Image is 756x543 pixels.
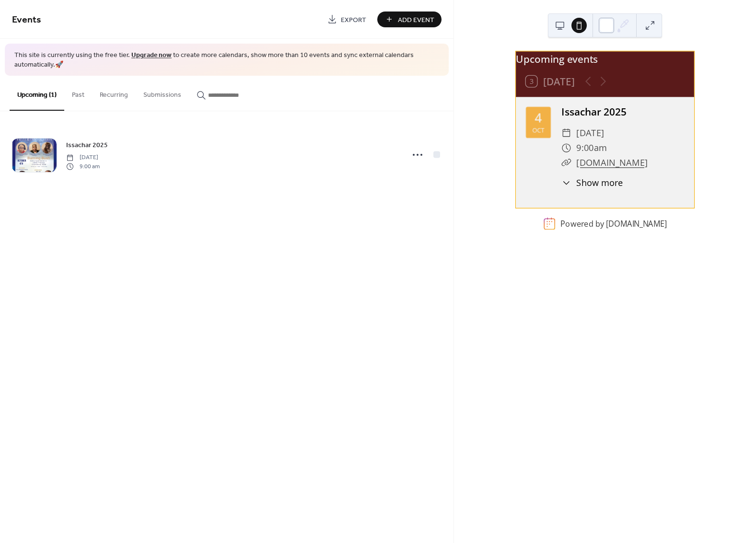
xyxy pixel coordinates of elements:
[12,11,41,29] span: Events
[516,51,694,66] div: Upcoming events
[560,219,667,229] div: Powered by
[320,12,373,27] a: Export
[64,76,92,110] button: Past
[576,140,607,155] span: 9:00am
[561,126,571,140] div: ​
[561,176,571,189] div: ​
[341,15,366,25] span: Export
[131,49,172,62] a: Upgrade now
[561,105,626,119] a: Issachar 2025
[92,76,136,110] button: Recurring
[66,140,108,150] span: Issachar 2025
[561,155,571,170] div: ​
[66,139,108,150] a: Issachar 2025
[576,176,623,189] span: Show more
[561,140,571,155] div: ​
[576,126,605,140] span: [DATE]
[535,112,542,124] div: 4
[606,219,667,229] a: [DOMAIN_NAME]
[66,153,100,162] span: [DATE]
[576,156,648,168] a: [DOMAIN_NAME]
[10,76,64,111] button: Upcoming (1)
[14,51,439,69] span: This site is currently using the free tier. to create more calendars, show more than 10 events an...
[398,15,434,25] span: Add Event
[561,176,623,189] button: ​Show more
[66,162,100,171] span: 9:00 am
[532,127,545,133] div: Oct
[136,76,189,110] button: Submissions
[377,12,442,27] button: Add Event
